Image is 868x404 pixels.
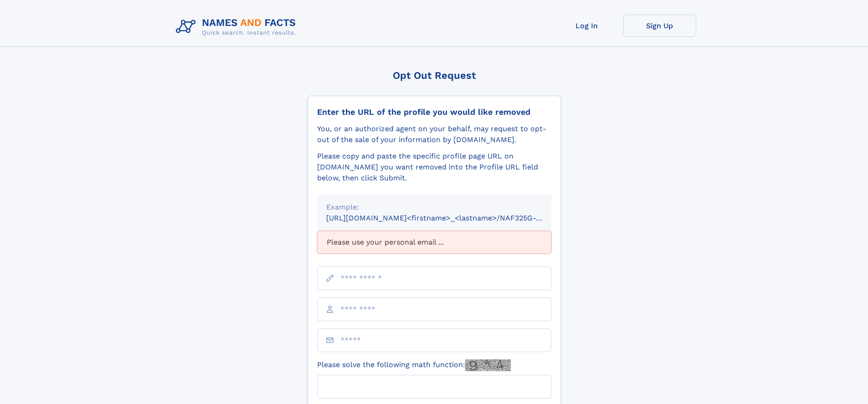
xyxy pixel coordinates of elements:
div: Opt Out Request [308,70,561,81]
div: Please copy and paste the specific profile page URL on [DOMAIN_NAME] you want removed into the Pr... [317,151,551,184]
div: You, or an authorized agent on your behalf, may request to opt-out of the sale of your informatio... [317,123,551,145]
a: Log In [550,15,623,37]
div: Example: [326,202,542,213]
img: Logo Names and Facts [172,15,303,39]
label: Please solve the following math function: [317,359,511,371]
small: [URL][DOMAIN_NAME]<firstname>_<lastname>/NAF325G-xxxxxxxx [326,214,569,222]
div: Please use your personal email ... [317,231,551,254]
a: Sign Up [623,15,696,37]
div: Enter the URL of the profile you would like removed [317,107,551,117]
